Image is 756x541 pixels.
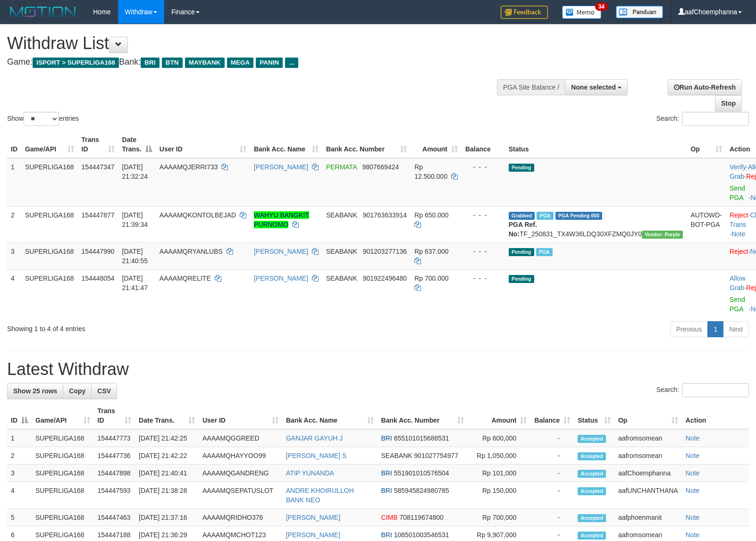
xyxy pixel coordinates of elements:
td: TF_250831_TX4W36LDQ30XFZMQ0JY0 [505,206,687,242]
span: BTN [162,58,183,68]
span: Pending [509,164,534,172]
span: Accepted [578,435,606,443]
h1: Latest Withdraw [7,360,749,379]
span: Copy 9807669424 to clipboard [362,163,399,171]
a: CSV [91,383,117,399]
span: CSV [97,387,111,395]
span: [DATE] 21:32:24 [122,163,148,180]
th: ID [7,131,21,158]
span: Marked by aafromsomean [536,248,553,256]
a: [PERSON_NAME] [254,163,308,171]
td: Rp 600,000 [468,429,530,447]
span: Accepted [578,470,606,478]
span: ... [285,58,298,68]
td: 5 [7,509,32,526]
td: 2 [7,206,21,242]
td: Rp 1,050,000 [468,447,530,465]
span: AAAAMQJERRI733 [160,163,218,171]
th: Bank Acc. Number: activate to sort column ascending [378,402,468,429]
span: SEABANK [326,275,357,282]
span: 154448054 [82,275,115,282]
th: Bank Acc. Name: activate to sort column ascending [282,402,378,429]
h1: Withdraw List [7,34,495,53]
td: SUPERLIGA168 [21,269,78,317]
span: Vendor URL: https://trx4.1velocity.biz [642,231,683,239]
span: [DATE] 21:39:34 [122,211,148,228]
span: 154447877 [82,211,115,219]
span: Pending [509,275,534,283]
td: AUTOWD-BOT-PGA [687,206,726,242]
td: aafromsomean [614,429,682,447]
td: SUPERLIGA168 [32,482,94,509]
th: Date Trans.: activate to sort column descending [118,131,156,158]
td: aafphoenmanit [614,509,682,526]
a: Note [686,514,700,521]
input: Search: [682,112,749,126]
span: SEABANK [381,452,412,459]
select: Showentries [24,112,59,126]
td: - [530,447,574,465]
div: PGA Site Balance / [497,79,565,95]
th: Bank Acc. Name: activate to sort column ascending [250,131,322,158]
span: ISPORT > SUPERLIGA168 [33,58,119,68]
span: MEGA [227,58,254,68]
td: 4 [7,269,21,317]
th: Op: activate to sort column ascending [687,131,726,158]
span: AAAAMQKONTOLBEJAD [160,211,236,219]
td: aafUNCHANTHANA [614,482,682,509]
a: Show 25 rows [7,383,63,399]
th: Balance: activate to sort column ascending [530,402,574,429]
span: Rp 700.000 [414,275,448,282]
img: Button%20Memo.svg [562,6,602,19]
th: Action [682,402,749,429]
td: [DATE] 21:38:28 [135,482,199,509]
th: Game/API: activate to sort column ascending [32,402,94,429]
td: [DATE] 21:42:22 [135,447,199,465]
span: AAAAMQRYANLUBS [160,248,223,255]
span: Accepted [578,487,606,495]
a: 1 [707,321,723,337]
a: [PERSON_NAME] [254,248,308,255]
td: 1 [7,429,32,447]
td: 154447773 [94,429,135,447]
td: 154447593 [94,482,135,509]
td: Rp 101,000 [468,465,530,482]
a: Send PGA [730,296,745,313]
span: BRI [381,487,392,494]
div: - - - [465,247,501,256]
td: 1 [7,158,21,207]
span: · [730,275,746,291]
th: User ID: activate to sort column ascending [156,131,250,158]
span: Accepted [578,532,606,540]
span: CIMB [381,514,398,521]
a: Note [686,469,700,477]
a: WAHYU BANGKIT PURNOMO [254,211,309,228]
th: Status: activate to sort column ascending [574,402,614,429]
span: MAYBANK [185,58,225,68]
th: Trans ID: activate to sort column ascending [94,402,135,429]
span: 154447990 [82,248,115,255]
td: AAAAMQHAYYOO99 [199,447,282,465]
span: Copy 901922496480 to clipboard [363,275,407,282]
td: [DATE] 21:40:41 [135,465,199,482]
div: Showing 1 to 4 of 4 entries [7,320,308,333]
span: 34 [595,2,608,11]
td: SUPERLIGA168 [21,242,78,269]
a: [PERSON_NAME] [286,514,340,521]
label: Search: [656,383,749,397]
span: Pending [509,248,534,256]
a: Note [731,230,746,238]
th: User ID: activate to sort column ascending [199,402,282,429]
span: Copy 901763633914 to clipboard [363,211,407,219]
td: SUPERLIGA168 [32,447,94,465]
td: - [530,465,574,482]
span: BRI [381,531,392,539]
td: Rp 700,000 [468,509,530,526]
a: Verify [730,163,746,171]
td: 4 [7,482,32,509]
td: - [530,429,574,447]
span: 154447347 [82,163,115,171]
div: - - - [465,210,501,220]
a: Note [686,452,700,459]
span: None selected [571,83,616,91]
